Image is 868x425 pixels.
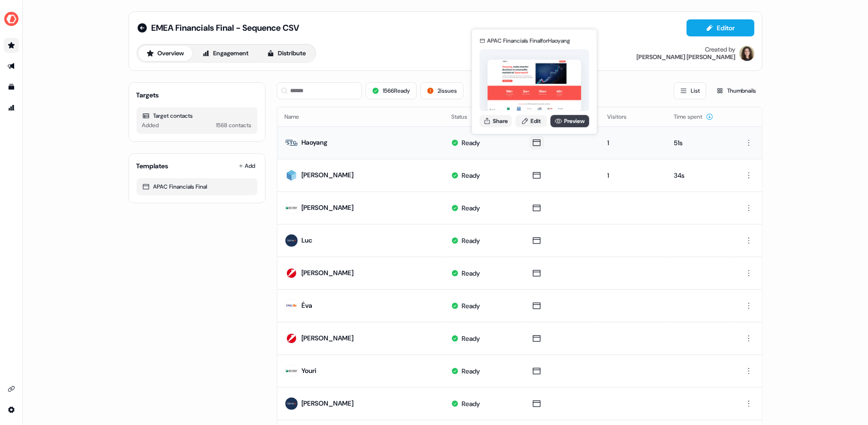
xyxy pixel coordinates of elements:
button: Name [285,108,311,125]
div: Ready [462,366,480,376]
div: Ready [462,236,480,245]
button: Thumbnails [710,82,763,99]
button: Distribute [259,46,314,61]
div: Ready [462,301,480,311]
button: 2issues [421,82,464,99]
div: Added [142,121,159,130]
div: Ready [462,399,480,408]
div: Targets [137,90,159,100]
button: Engagement [194,46,257,61]
button: 1566Ready [366,82,417,99]
p: 1 [607,138,659,147]
a: Go to outbound experience [4,59,19,74]
a: [PERSON_NAME] [302,334,354,342]
a: [PERSON_NAME] [302,269,354,277]
a: [PERSON_NAME] [302,171,354,179]
button: Overview [138,46,192,61]
button: Share [480,115,512,127]
a: Luc [302,236,313,244]
div: [PERSON_NAME] [PERSON_NAME] [637,53,736,61]
div: APAC Financials Final [142,182,252,191]
a: Go to templates [4,79,19,95]
button: Editor [687,19,755,36]
a: Go to attribution [4,100,19,115]
button: Status [451,108,479,125]
p: 1 [607,171,659,180]
div: Ready [462,269,480,278]
a: Haoyang [302,138,328,147]
a: Go to integrations [4,402,19,417]
a: Edit [516,115,547,127]
p: 51s [674,138,723,147]
a: Éva [302,301,313,310]
a: Editor [687,24,755,34]
a: Go to integrations [4,382,19,397]
a: Youri [302,366,317,375]
div: Ready [462,138,480,147]
button: Visitors [607,108,638,125]
a: [PERSON_NAME] [302,203,354,212]
button: List [674,82,706,99]
div: Templates [137,161,169,171]
span: EMEA Financials Final - Sequence CSV [152,22,300,34]
div: Ready [462,171,480,180]
a: [PERSON_NAME] [302,399,354,408]
img: Alexandra [739,46,755,61]
div: APAC Financials Final for Haoyang [487,36,570,45]
button: Add [237,159,258,173]
div: Ready [462,334,480,343]
a: Preview [550,115,589,127]
a: Go to prospects [4,38,19,53]
div: Ready [462,203,480,213]
button: Time spent [674,108,713,125]
p: 34s [674,171,723,180]
img: asset preview [488,60,581,112]
div: Target contacts [142,111,252,121]
div: 1568 contacts [216,121,252,130]
div: Created by [705,46,736,53]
